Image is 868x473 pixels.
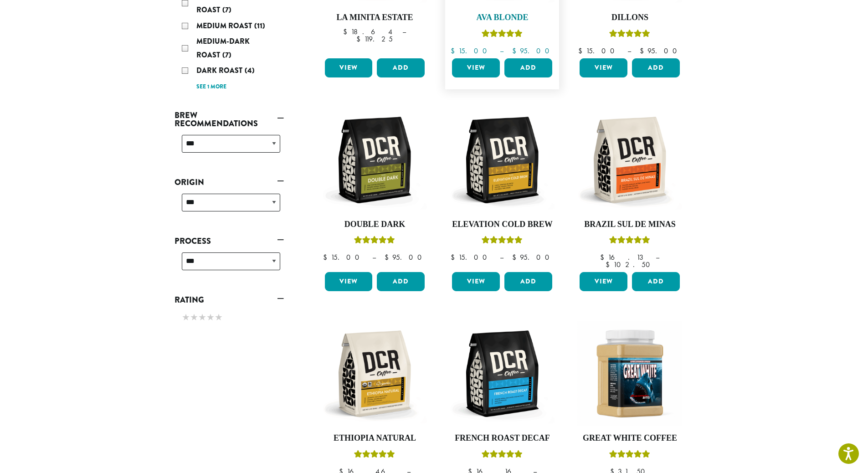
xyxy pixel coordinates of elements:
div: Rated 5.00 out of 5 [609,449,650,463]
bdi: 102.50 [606,260,654,269]
span: Dark Roast [196,65,245,76]
h4: Great White Coffee [577,433,682,443]
a: Process [175,233,284,249]
a: View [580,58,627,77]
span: – [656,252,659,262]
h4: Ethiopia Natural [323,433,427,443]
span: Medium Roast [196,21,254,31]
span: ★ [206,311,215,324]
img: DCR-12oz-FTO-Ethiopia-Natural-Stock-scaled.png [322,321,427,426]
span: – [402,27,406,36]
span: $ [323,252,331,262]
img: Great_White_Ground_Espresso_2.png [577,321,682,426]
span: ★ [198,311,206,324]
bdi: 15.00 [451,252,491,262]
a: View [452,272,500,291]
bdi: 95.00 [512,252,554,262]
bdi: 15.00 [578,46,619,56]
span: – [500,46,503,56]
span: – [372,252,376,262]
span: $ [606,260,613,269]
bdi: 95.00 [512,46,554,56]
span: ★ [215,311,223,324]
span: $ [578,46,586,56]
h4: Brazil Sul De Minas [577,220,682,230]
a: Rating [175,292,284,308]
span: (4) [245,65,255,76]
bdi: 15.00 [451,46,491,56]
div: Origin [175,190,284,222]
a: Brew Recommendations [175,108,284,131]
h4: French Roast Decaf [450,433,555,443]
span: $ [451,252,458,262]
span: Medium-Dark Roast [196,36,250,60]
a: See 1 more [196,82,226,92]
img: DCR-12oz-French-Roast-Decaf-Stock-scaled.png [450,321,555,426]
a: Double DarkRated 4.50 out of 5 [323,108,427,269]
h4: Elevation Cold Brew [450,220,555,230]
span: $ [640,46,647,56]
span: $ [451,46,458,56]
bdi: 16.13 [600,252,647,262]
img: DCR-12oz-Double-Dark-Stock-scaled.png [322,108,427,212]
bdi: 95.00 [640,46,681,56]
a: Elevation Cold BrewRated 5.00 out of 5 [450,108,555,269]
img: DCR-12oz-Brazil-Sul-De-Minas-Stock-scaled.png [577,108,682,212]
span: – [500,252,503,262]
div: Rated 5.00 out of 5 [482,28,523,42]
h4: Double Dark [323,220,427,230]
img: DCR-12oz-Elevation-Cold-Brew-Stock-scaled.png [450,108,555,212]
span: (7) [222,50,231,60]
div: Rated 5.00 out of 5 [609,235,650,248]
h4: Dillons [577,13,682,23]
div: Brew Recommendations [175,131,284,164]
a: View [452,58,500,77]
bdi: 18.64 [343,27,394,36]
div: Process [175,249,284,281]
a: Origin [175,175,284,190]
span: ★ [182,311,190,324]
span: – [627,46,631,56]
a: View [325,272,373,291]
button: Add [632,58,680,77]
bdi: 15.00 [323,252,364,262]
button: Add [377,58,425,77]
div: Rated 5.00 out of 5 [482,235,523,248]
span: $ [356,34,364,44]
span: $ [600,252,608,262]
span: (11) [254,21,265,31]
bdi: 95.00 [385,252,426,262]
span: $ [343,27,351,36]
h4: La Minita Estate [323,13,427,23]
span: (7) [222,5,231,15]
div: Rated 5.00 out of 5 [482,449,523,463]
span: $ [512,46,520,56]
div: Rating [175,308,284,329]
span: ★ [190,311,198,324]
h4: Ava Blonde [450,13,555,23]
button: Add [504,58,552,77]
div: Rated 4.50 out of 5 [354,235,395,248]
a: View [580,272,627,291]
button: Add [377,272,425,291]
div: Rated 5.00 out of 5 [354,449,395,463]
button: Add [504,272,552,291]
a: View [325,58,373,77]
button: Add [632,272,680,291]
bdi: 119.25 [356,34,393,44]
span: $ [512,252,520,262]
a: Brazil Sul De MinasRated 5.00 out of 5 [577,108,682,269]
span: $ [385,252,392,262]
div: Rated 5.00 out of 5 [609,28,650,42]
